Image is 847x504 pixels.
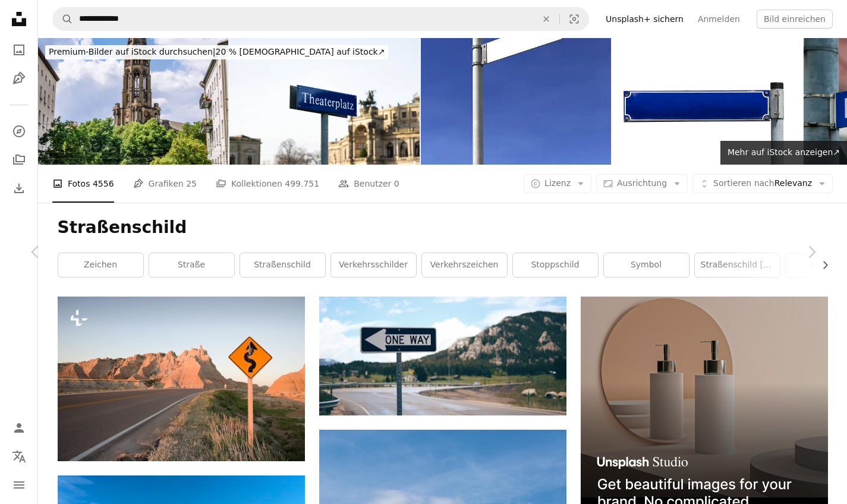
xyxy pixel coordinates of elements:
[617,178,667,188] span: Ausrichtung
[319,297,566,415] img: Einbahnstraßenschild neben der Straße weit am Berg tagsüber
[49,47,216,56] span: Premium-Bilder auf iStock durchsuchen |
[7,473,31,497] button: Menü
[38,38,228,165] img: Historischer Kirchturm inmitten einer urbanen Straße in Berlin an einem sonnigen Tag, Zion Christ...
[692,174,833,193] button: Sortieren nachRelevanz
[216,165,319,203] a: Kollektionen 499.751
[757,10,833,29] button: Bild einreichen
[604,253,689,277] a: Symbol
[7,177,31,200] a: Bisherige Downloads
[596,174,688,193] button: Ausrichtung
[229,38,420,165] img: Theaterplatz Sign in Dresden, Germany
[422,253,507,277] a: Verkehrszeichen
[691,10,747,29] a: Anmelden
[728,147,840,157] span: Mehr auf iStock anzeigen ↗
[7,119,31,143] a: Entdecken
[7,67,31,90] a: Grafiken
[149,253,234,277] a: Straße
[7,38,31,62] a: Fotos
[524,174,591,193] button: Lizenz
[186,177,197,190] span: 25
[133,165,197,203] a: Grafiken 25
[612,38,802,165] img: Street-shield
[513,253,598,277] a: Stoppschild
[58,217,828,238] h1: Straßenschild
[338,165,399,203] a: Benutzer 0
[38,38,395,67] a: Premium-Bilder auf iStock durchsuchen|20 % [DEMOGRAPHIC_DATA] auf iStock↗
[52,7,589,31] form: Finden Sie Bildmaterial auf der ganzen Webseite
[599,10,691,29] a: Unsplash+ sichern
[421,38,611,165] img: Leere Wegweiser
[7,416,31,440] a: Anmelden / Registrieren
[560,8,588,30] button: Visuelle Suche
[544,178,571,188] span: Lizenz
[695,253,780,277] a: Straßenschild [GEOGRAPHIC_DATA]
[58,253,143,277] a: Zeichen
[713,178,774,188] span: Sortieren nach
[7,445,31,468] button: Sprache
[45,45,388,59] div: 20 % [DEMOGRAPHIC_DATA] auf iStock ↗
[319,351,566,361] a: Einbahnstraßenschild neben der Straße weit am Berg tagsüber
[285,177,319,190] span: 499.751
[58,297,305,461] img: ein gelbes Verkehrsschild, das am Straßenrand sitzt
[713,178,812,190] span: Relevanz
[394,177,399,190] span: 0
[58,373,305,384] a: ein gelbes Verkehrsschild, das am Straßenrand sitzt
[776,195,847,309] a: Weiter
[53,8,73,30] button: Unsplash suchen
[240,253,325,277] a: Straßenschild
[7,148,31,172] a: Kollektionen
[331,253,416,277] a: verkehrsschilder
[720,141,847,165] a: Mehr auf iStock anzeigen↗
[533,8,559,30] button: Löschen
